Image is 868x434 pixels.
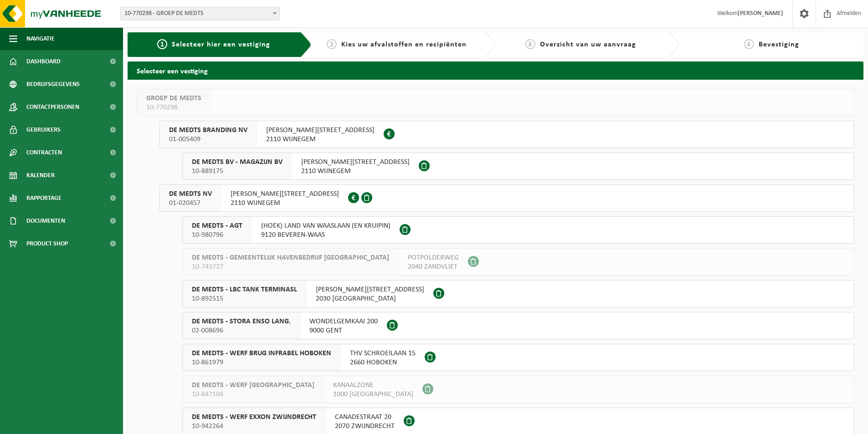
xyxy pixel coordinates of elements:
span: Kalender [26,164,55,187]
span: KANAALZONE [333,381,413,390]
span: 10-892515 [192,294,297,303]
span: Bedrijfsgegevens [26,73,80,96]
span: DE MEDTS - STORA ENSO LANG. [192,317,291,326]
span: 2 [327,39,337,49]
span: Gebruikers [26,118,61,141]
span: 10-942264 [192,422,316,431]
span: GROEP DE MEDTS [146,94,201,103]
span: DE MEDTS BRANDING NV [169,126,247,135]
iframe: chat widget [5,414,152,434]
span: 10-889175 [192,167,282,176]
span: 10-770298 - GROEP DE MEDTS [120,7,280,20]
span: 2110 WIJNEGEM [266,135,375,144]
span: DE MEDTS BV - MAGAZIJN BV [192,158,282,167]
span: 9120 BEVEREN-WAAS [261,230,390,240]
span: DE MEDTS - WERF BRUG INFRABEL HOBOKEN [192,349,331,358]
strong: [PERSON_NAME] [738,10,783,17]
span: 10-980796 [192,230,242,240]
span: 10-743727 [192,262,389,271]
button: DE MEDTS - LBC TANK TERMINASL 10-892515 [PERSON_NAME][STREET_ADDRESS]2030 [GEOGRAPHIC_DATA] [182,280,854,307]
button: DE MEDTS BV - MAGAZIJN BV 10-889175 [PERSON_NAME][STREET_ADDRESS]2110 WIJNEGEM [182,153,854,180]
span: WONDELGEMKAAI 200 [309,317,378,326]
span: Bevestiging [759,41,799,48]
span: 10-770298 - GROEP DE MEDTS [121,7,279,20]
span: 2110 WIJNEGEM [301,167,410,176]
span: DE MEDTS - WERF [GEOGRAPHIC_DATA] [192,381,314,390]
span: Contracten [26,141,62,164]
span: 2030 [GEOGRAPHIC_DATA] [316,294,424,303]
span: Contactpersonen [26,96,79,118]
span: DE MEDTS - WERF EXXON ZWIJNDRECHT [192,413,316,422]
span: 1 [157,39,167,49]
button: DE MEDTS NV 01-020457 [PERSON_NAME][STREET_ADDRESS]2110 WIJNEGEM [159,184,854,212]
button: DE MEDTS BRANDING NV 01-005409 [PERSON_NAME][STREET_ADDRESS]2110 WIJNEGEM [159,121,854,148]
span: 2660 HOBOKEN [350,358,416,367]
button: DE MEDTS - STORA ENSO LANG. 02-008696 WONDELGEMKAAI 2009000 GENT [182,312,854,339]
span: [PERSON_NAME][STREET_ADDRESS] [266,126,375,135]
span: Navigatie [26,27,55,50]
span: 01-020457 [169,199,212,208]
span: 9000 GENT [309,326,378,335]
span: 01-005409 [169,135,247,144]
span: DE MEDTS - GEMEENTELIJK HAVENBEDRIJF [GEOGRAPHIC_DATA] [192,253,389,262]
span: [PERSON_NAME][STREET_ADDRESS] [231,189,339,199]
span: [PERSON_NAME][STREET_ADDRESS] [316,285,424,294]
span: POTPOLDERWEG [408,253,459,262]
span: 3 [525,39,535,49]
span: CANADESTRAAT 20 [335,413,395,422]
span: 10-770298 [146,103,201,112]
span: DE MEDTS - AGT [192,221,242,230]
button: DE MEDTS - WERF BRUG INFRABEL HOBOKEN 10-861979 THV SCHROEILAAN 152660 HOBOKEN [182,344,854,371]
button: DE MEDTS - AGT 10-980796 (HOEK) LAND VAN WAASLAAN (EN KRUIPIN)9120 BEVEREN-WAAS [182,216,854,244]
span: [PERSON_NAME][STREET_ADDRESS] [301,158,410,167]
h2: Selecteer een vestiging [128,61,863,79]
span: (HOEK) LAND VAN WAASLAAN (EN KRUIPIN) [261,221,390,230]
span: 2110 WIJNEGEM [231,199,339,208]
span: Dashboard [26,50,61,73]
span: Documenten [26,209,65,232]
span: 10-847104 [192,390,314,399]
span: Rapportage [26,187,62,209]
span: 2070 ZWIJNDRECHT [335,422,395,431]
span: Product Shop [26,232,68,255]
span: 02-008696 [192,326,291,335]
span: 2040 ZANDVLIET [408,262,459,271]
span: 4 [744,39,754,49]
span: 1000 [GEOGRAPHIC_DATA] [333,390,413,399]
span: Kies uw afvalstoffen en recipiënten [341,41,467,48]
span: THV SCHROEILAAN 15 [350,349,416,358]
span: DE MEDTS NV [169,189,212,199]
span: DE MEDTS - LBC TANK TERMINASL [192,285,297,294]
span: Selecteer hier een vestiging [172,41,270,48]
span: 10-861979 [192,358,331,367]
span: Overzicht van uw aanvraag [540,41,636,48]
